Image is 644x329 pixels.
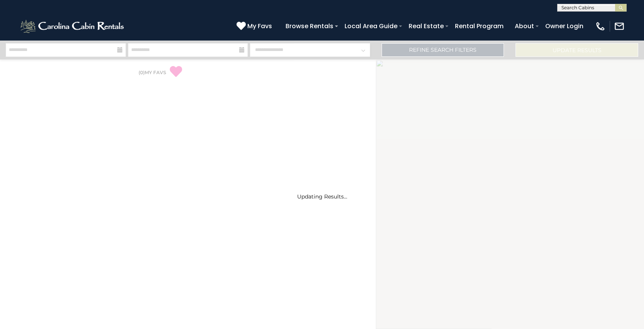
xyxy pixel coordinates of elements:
img: mail-regular-white.png [614,21,625,32]
a: Owner Login [541,19,587,33]
a: My Favs [237,21,274,31]
a: Rental Program [451,19,507,33]
img: White-1-2.png [19,19,126,34]
a: Real Estate [405,19,448,33]
img: phone-regular-white.png [595,21,606,32]
span: My Favs [247,21,272,31]
a: Local Area Guide [341,19,401,33]
a: Browse Rentals [282,19,337,33]
a: About [511,19,538,33]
